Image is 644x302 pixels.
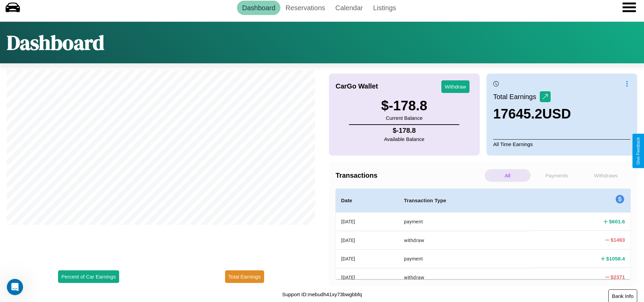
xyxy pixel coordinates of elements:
button: Withdraw [441,80,470,93]
p: Withdraws [583,169,629,182]
h4: Transaction Type [404,196,527,205]
a: Dashboard [237,1,280,15]
p: Support ID: mebudh41xy73bwgbbfq [282,290,362,299]
h4: Date [341,196,393,205]
p: All Time Earnings [493,139,630,149]
iframe: Intercom live chat [7,279,23,295]
th: [DATE] [336,268,399,286]
th: [DATE] [336,212,399,231]
h4: $ 1493 [611,236,625,243]
p: Total Earnings [493,91,540,103]
p: Payments [534,169,580,182]
h4: $ 1058.4 [606,255,625,262]
h4: CarGo Wallet [336,82,378,90]
th: withdraw [399,268,532,286]
th: payment [399,212,532,231]
p: Available Balance [384,134,424,144]
p: Current Balance [381,113,427,123]
button: Percent of Car Earnings [58,270,119,283]
th: [DATE] [336,231,399,249]
h3: $ -178.8 [381,98,427,113]
th: [DATE] [336,250,399,268]
div: Give Feedback [636,137,641,165]
h1: Dashboard [7,29,104,57]
th: withdraw [399,231,532,249]
h3: 17645.2 USD [493,106,571,122]
th: payment [399,250,532,268]
a: Listings [368,1,401,15]
a: Reservations [280,1,330,15]
h4: $ -178.8 [384,127,424,134]
p: All [485,169,531,182]
h4: Transactions [336,172,483,179]
h4: $ 601.6 [609,218,625,225]
a: Calendar [330,1,368,15]
button: Total Earnings [225,270,264,283]
h4: $ 2371 [611,273,625,281]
